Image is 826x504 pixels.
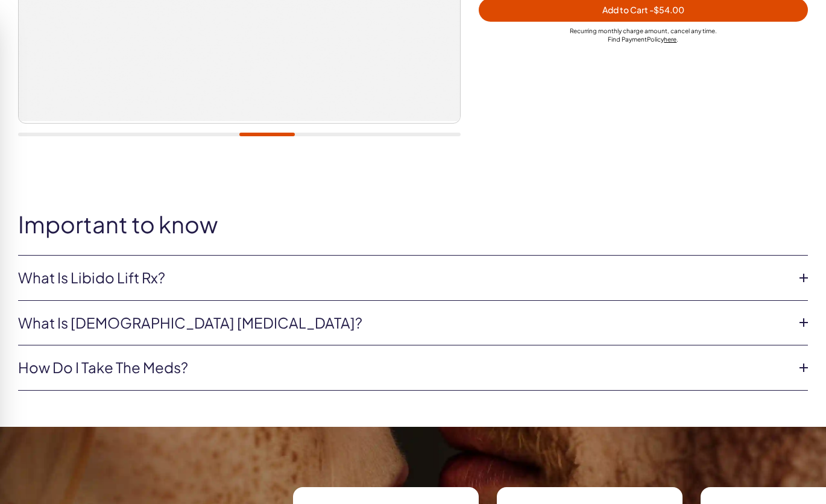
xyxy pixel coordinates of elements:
[18,313,789,333] a: What is [DEMOGRAPHIC_DATA] [MEDICAL_DATA]?
[649,4,684,15] span: - $54.00
[479,27,808,43] div: Recurring monthly charge amount , cancel any time. Policy .
[18,358,789,378] a: How do I take the meds?
[664,36,676,43] a: here
[602,4,684,15] span: Add to Cart
[18,268,789,288] a: What is Libido Lift Rx?
[608,36,647,43] span: Find Payment
[18,212,808,237] h2: Important to know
